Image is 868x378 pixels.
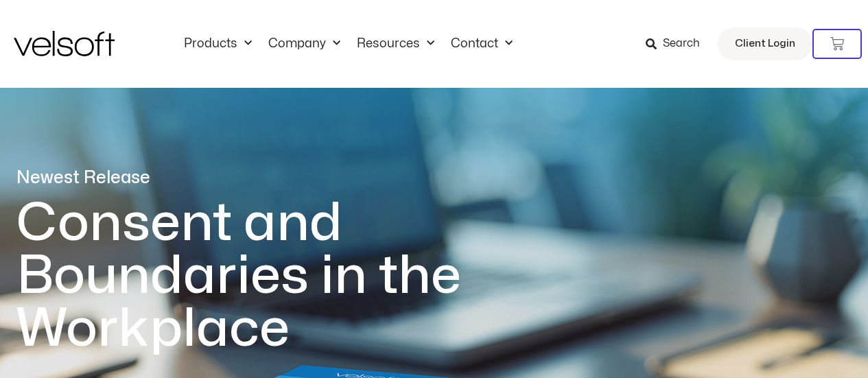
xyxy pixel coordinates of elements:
[443,36,521,51] a: ContactMenu Toggle
[176,36,260,51] a: ProductsMenu Toggle
[176,36,521,51] nav: Menu
[14,31,115,56] img: Velsoft Training Materials
[16,197,517,355] h1: Consent and Boundaries in the Workplace
[663,35,700,53] span: Search
[735,35,795,53] span: Client Login
[718,27,812,60] a: Client Login
[646,32,709,56] a: Search
[16,166,517,190] p: Newest Release
[349,36,443,51] a: ResourcesMenu Toggle
[260,36,349,51] a: CompanyMenu Toggle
